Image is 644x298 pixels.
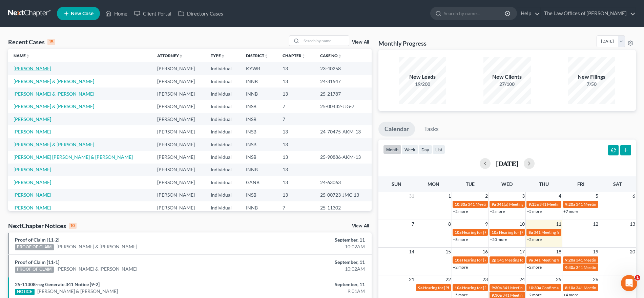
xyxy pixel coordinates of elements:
[8,38,55,46] div: Recent Cases
[418,145,432,154] button: day
[179,54,183,58] i: unfold_more
[576,265,637,270] span: 341 Meeting for [PERSON_NAME]
[352,224,369,228] a: View All
[338,54,342,58] i: unfold_more
[277,176,314,189] td: 13
[521,192,525,200] span: 3
[14,142,94,147] a: [PERSON_NAME] & [PERSON_NAME]
[302,54,306,58] i: unfold_more
[428,181,439,187] span: Mon
[632,192,636,200] span: 6
[635,275,640,280] span: 1
[621,275,637,291] iframe: Intercom live chat
[14,78,94,84] a: [PERSON_NAME] & [PERSON_NAME]
[264,54,268,58] i: unfold_more
[14,66,51,71] a: [PERSON_NAME]
[14,192,51,198] a: [PERSON_NAME]
[482,275,489,283] span: 23
[205,62,241,75] td: Individual
[152,176,205,189] td: [PERSON_NAME]
[484,220,489,228] span: 9
[15,281,100,287] a: 25-11308-reg Generate 341 Notice [9-2]
[455,202,467,207] span: 10:30a
[534,257,595,263] span: 341 Meeting for [PERSON_NAME]
[565,265,575,270] span: 9:40a
[455,257,461,263] span: 10a
[205,189,241,201] td: Individual
[241,88,277,100] td: INNB
[315,189,372,201] td: 25-00723-JMC-13
[26,54,30,58] i: unfold_more
[492,285,502,290] span: 9:30a
[241,151,277,163] td: INSB
[205,138,241,151] td: Individual
[15,237,59,243] a: Proof of Claim [11-2]
[277,201,314,214] td: 7
[497,202,562,207] span: 341(a) Meeting for [PERSON_NAME]
[320,53,342,58] a: Case Nounfold_more
[315,75,372,88] td: 24-31547
[399,73,446,81] div: New Leads
[277,125,314,138] td: 13
[555,220,562,228] span: 11
[565,257,575,263] span: 9:20a
[577,181,584,187] span: Fri
[462,285,515,290] span: Hearing for [PERSON_NAME]
[555,275,562,283] span: 25
[15,267,54,273] div: PROOF OF CLAIM
[152,151,205,163] td: [PERSON_NAME]
[175,7,227,20] a: Directory Cases
[490,237,507,242] a: +20 more
[445,248,452,256] span: 15
[418,285,422,290] span: 9a
[152,201,205,214] td: [PERSON_NAME]
[315,151,372,163] td: 25-90886-AKM-13
[517,7,540,20] a: Help
[541,7,636,20] a: The Law Offices of [PERSON_NAME]
[558,192,562,200] span: 4
[57,243,137,250] a: [PERSON_NAME] & [PERSON_NAME]
[241,125,277,138] td: INSB
[492,230,498,235] span: 10a
[482,248,489,256] span: 16
[277,75,314,88] td: 13
[241,113,277,125] td: INSB
[453,265,468,270] a: +2 more
[432,145,445,154] button: list
[14,129,51,134] a: [PERSON_NAME]
[205,176,241,189] td: Individual
[383,145,401,154] button: month
[315,125,372,138] td: 24-70475-AKM-13
[277,138,314,151] td: 13
[378,122,415,136] a: Calendar
[445,275,452,283] span: 22
[592,248,599,256] span: 19
[37,288,118,295] a: [PERSON_NAME] & [PERSON_NAME]
[576,257,637,263] span: 341 Meeting for [PERSON_NAME]
[502,293,563,298] span: 341 Meeting for [PERSON_NAME]
[408,248,415,256] span: 14
[8,222,77,230] div: NextChapter Notices
[527,237,542,242] a: +2 more
[277,62,314,75] td: 13
[152,100,205,113] td: [PERSON_NAME]
[595,192,599,200] span: 5
[592,220,599,228] span: 12
[502,285,563,290] span: 341 Meeting for [PERSON_NAME]
[483,81,531,88] div: 27/100
[253,237,365,243] div: September, 11
[315,88,372,100] td: 25-21787
[241,75,277,88] td: INNB
[444,7,506,20] input: Search by name...
[497,257,558,263] span: 341 Meeting for [PERSON_NAME]
[14,205,51,210] a: [PERSON_NAME]
[69,223,77,229] div: 10
[519,248,525,256] span: 17
[102,7,131,20] a: Home
[14,91,94,97] a: [PERSON_NAME] & [PERSON_NAME]
[534,230,630,235] span: 341 Meeting for [PERSON_NAME] & [PERSON_NAME]
[152,189,205,201] td: [PERSON_NAME]
[14,103,94,109] a: [PERSON_NAME] & [PERSON_NAME]
[315,62,372,75] td: 23-40258
[253,266,365,272] div: 10:02AM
